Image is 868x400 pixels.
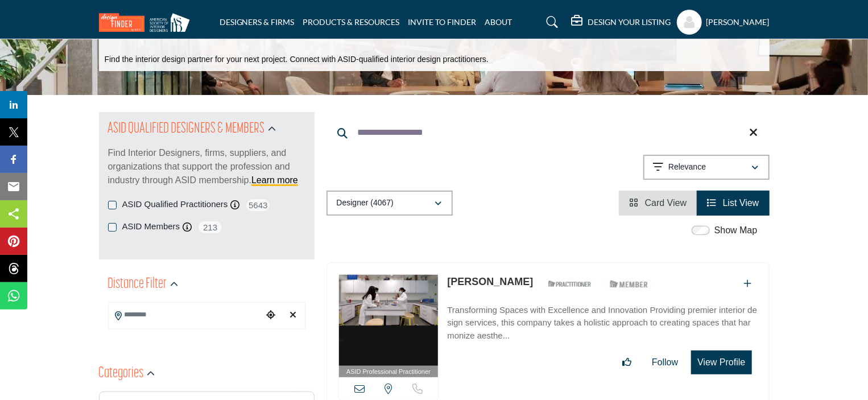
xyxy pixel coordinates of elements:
[691,350,751,374] button: View Profile
[408,17,477,27] a: INVITE TO FINDER
[197,220,223,234] span: 213
[643,155,770,180] button: Relevance
[108,201,117,209] input: ASID Qualified Practitioners checkbox
[99,364,144,384] h2: Categories
[251,175,298,185] a: Learn more
[535,13,565,31] a: Search
[707,198,759,208] a: View List
[109,304,262,326] input: Search Location
[105,54,489,65] p: Find the interior design partner for your next project. Connect with ASID-qualified interior desi...
[447,297,757,343] a: Transforming Spaces with Excellence and Innovation Providing premier interior design services, th...
[485,17,512,27] a: ABOUT
[122,198,228,211] label: ASID Qualified Practitioners
[245,198,271,212] span: 5643
[644,351,685,374] button: Follow
[615,351,639,374] button: Like listing
[346,367,431,377] span: ASID Professional Practitioner
[262,303,279,328] div: Choose your current location
[645,198,687,208] span: Card View
[337,197,394,209] p: Designer (4067)
[706,17,770,28] h5: [PERSON_NAME]
[447,276,533,287] a: [PERSON_NAME]
[108,146,305,187] p: Find Interior Designers, firms, suppliers, and organizations that support the profession and indu...
[285,303,302,328] div: Clear search location
[588,17,671,27] h5: DESIGN YOUR LISTING
[714,224,758,237] label: Show Map
[447,274,533,290] p: Louise Miller
[220,17,295,27] a: DESIGNERS & FIRMS
[447,304,757,343] p: Transforming Spaces with Excellence and Innovation Providing premier interior design services, th...
[108,223,117,232] input: ASID Members checkbox
[303,17,400,27] a: PRODUCTS & RESOURCES
[723,198,759,208] span: List View
[326,191,453,216] button: Designer (4067)
[697,191,769,216] li: List View
[339,275,439,366] img: Louise Miller
[108,274,167,295] h2: Distance Filter
[629,198,687,208] a: View Card
[619,191,697,216] li: Card View
[339,275,439,378] a: ASID Professional Practitioner
[668,162,706,173] p: Relevance
[572,15,671,29] div: DESIGN YOUR LISTING
[677,10,702,35] button: Show hide supplier dropdown
[99,13,196,32] img: Site Logo
[604,277,655,291] img: ASID Members Badge Icon
[744,279,752,288] a: Add To List
[122,220,180,233] label: ASID Members
[326,119,770,146] input: Search Keyword
[108,119,265,139] h2: ASID QUALIFIED DESIGNERS & MEMBERS
[544,277,595,291] img: ASID Qualified Practitioners Badge Icon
